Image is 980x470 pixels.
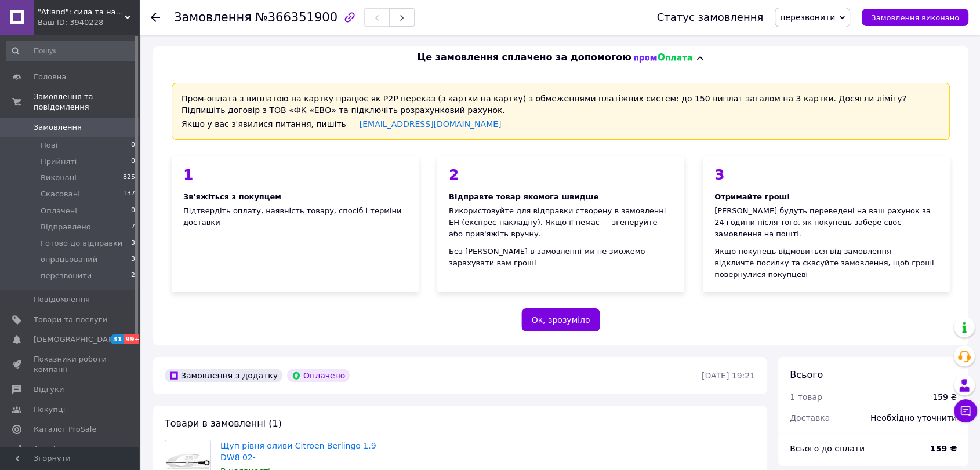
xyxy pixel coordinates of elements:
[124,334,143,344] span: 99+
[38,17,139,28] div: Ваш ID: 3940228
[780,13,835,22] span: перезвонити
[930,444,957,453] b: 159 ₴
[41,206,77,216] span: Оплачені
[360,119,502,129] a: [EMAIL_ADDRESS][DOMAIN_NAME]
[932,391,957,403] div: 159 ₴
[449,192,598,201] span: Відправте товар якомога швидше
[131,222,135,232] span: 7
[151,12,160,23] div: Повернутися назад
[34,294,90,305] span: Повідомлення
[34,122,82,133] span: Замовлення
[790,369,823,380] span: Всього
[41,189,80,199] span: Скасовані
[863,405,964,431] div: Необхідно уточнити
[131,254,135,265] span: 3
[34,384,64,395] span: Відгуки
[183,167,407,182] div: 1
[34,92,139,112] span: Замовлення та повідомлення
[34,315,107,325] span: Товари та послуги
[714,205,938,240] div: [PERSON_NAME] будуть переведені на ваш рахунок за 24 години після того, як покупець забере своє з...
[131,140,135,151] span: 0
[657,12,764,23] div: Статус замовлення
[131,156,135,167] span: 0
[165,369,282,382] div: Замовлення з додатку
[790,444,865,453] span: Всього до сплати
[34,354,107,375] span: Показники роботи компанії
[417,51,631,64] span: Це замовлення сплачено за допомогою
[449,167,673,182] div: 2
[6,41,136,61] input: Пошук
[41,173,77,183] span: Виконані
[174,10,252,24] span: Замовлення
[41,238,122,249] span: Готово до відправки
[714,246,938,280] div: Якщо покупець відмовиться від замовлення — відкличте посилку та скасуйте замовлення, щоб гроші по...
[110,334,124,344] span: 31
[41,140,57,151] span: Нові
[287,369,350,382] div: Оплачено
[183,192,281,201] span: Зв'яжіться з покупцем
[871,13,959,22] span: Замовлення виконано
[34,334,119,345] span: [DEMOGRAPHIC_DATA]
[34,72,66,82] span: Головна
[165,418,282,429] span: Товари в замовленні (1)
[123,173,135,183] span: 825
[714,192,790,201] span: Отримайте гроші
[34,405,65,415] span: Покупці
[41,271,92,281] span: перезвонити
[702,371,755,380] time: [DATE] 19:21
[220,441,376,462] a: Щуп рівня оливи Citroen Berlingo 1.9 DW8 02-
[123,189,135,199] span: 137
[790,413,830,422] span: Доставка
[34,444,74,454] span: Аналітика
[131,206,135,216] span: 0
[862,9,968,26] button: Замовлення виконано
[41,156,77,167] span: Прийняті
[790,392,822,402] span: 1 товар
[38,7,125,17] span: "Atland": сила та надійність вашого авто!
[131,271,135,281] span: 2
[182,118,940,130] div: Якщо у вас з'явилися питання, пишіть —
[449,205,673,240] div: Використовуйте для відправки створену в замовленні ЕН (експрес-накладну). Якщо її немає — згенеру...
[714,167,938,182] div: 3
[522,308,600,331] button: Ок, зрозуміло
[954,399,977,422] button: Чат з покупцем
[131,238,135,249] span: 3
[172,83,950,140] div: Пром-оплата з виплатою на картку працює як P2P переказ (з картки на картку) з обмеженнями платіжн...
[41,254,97,265] span: опрацьований
[41,222,91,232] span: Відправлено
[449,246,673,269] div: Без [PERSON_NAME] в замовленні ми не зможемо зарахувати вам гроші
[172,156,419,292] div: Підтвердіть оплату, наявність товару, спосіб і терміни доставки
[255,10,337,24] span: №366351900
[34,424,96,435] span: Каталог ProSale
